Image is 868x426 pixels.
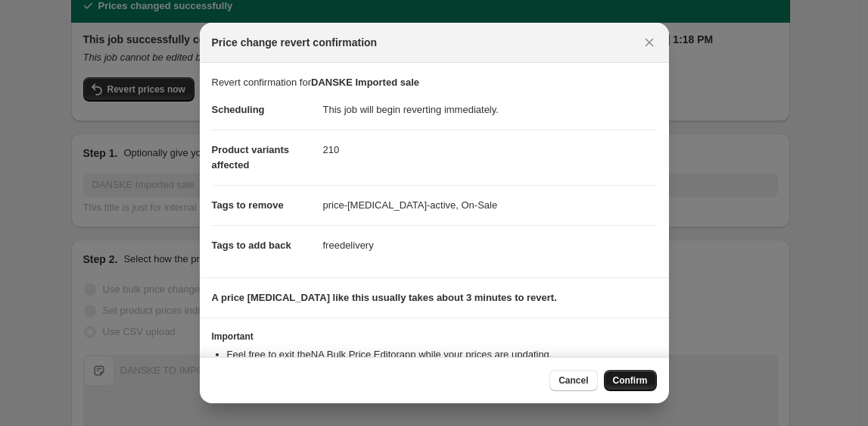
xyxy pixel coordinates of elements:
[613,374,648,387] span: Confirm
[639,32,660,53] button: Close
[323,185,657,225] dd: price-[MEDICAL_DATA]-active, On-Sale
[323,225,657,265] dd: freedelivery
[227,347,657,362] li: Feel free to exit the NA Bulk Price Editor app while your prices are updating.
[212,35,378,50] span: Price change revert confirmation
[212,240,291,251] span: Tags to add back
[212,144,290,171] span: Product variants affected
[311,77,419,88] b: DANSKE Imported sale
[549,370,597,391] button: Cancel
[558,374,588,387] span: Cancel
[323,90,657,130] dd: This job will begin reverting immediately.
[323,130,657,170] dd: 210
[212,75,657,90] p: Revert confirmation for
[212,292,557,303] b: A price [MEDICAL_DATA] like this usually takes about 3 minutes to revert.
[212,330,657,343] h3: Important
[212,199,284,211] span: Tags to remove
[604,370,657,391] button: Confirm
[212,104,265,115] span: Scheduling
